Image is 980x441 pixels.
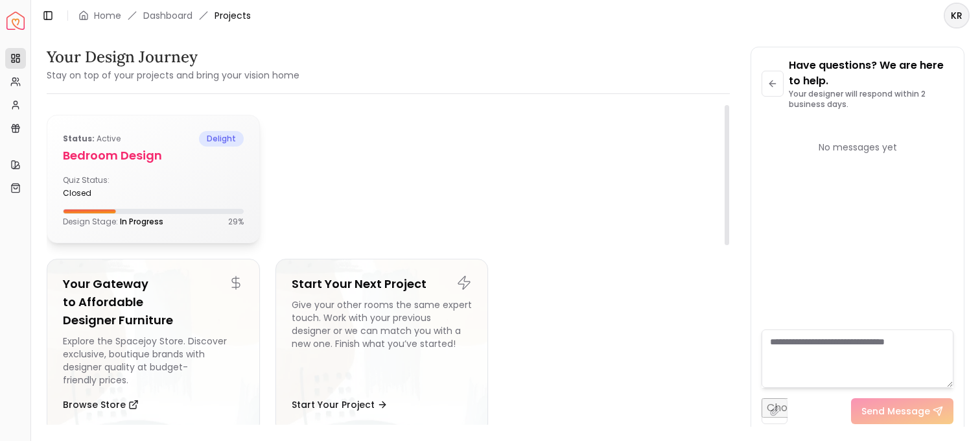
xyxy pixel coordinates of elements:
[63,131,121,147] p: active
[215,9,251,22] span: Projects
[143,9,192,22] a: Dashboard
[292,275,472,293] h5: Start Your Next Project
[78,9,251,22] nav: breadcrumb
[228,217,244,227] p: 29 %
[945,4,968,27] span: KR
[275,259,489,434] a: Start Your Next ProjectGive your other rooms the same expert touch. Work with your previous desig...
[6,12,25,30] a: Spacejoy
[63,392,139,418] button: Browse Store
[292,392,388,418] button: Start Your Project
[762,141,953,154] div: No messages yet
[47,259,260,434] a: Your Gateway to Affordable Designer FurnitureExplore the Spacejoy Store. Discover exclusive, bout...
[944,3,970,29] button: KR
[94,9,121,22] a: Home
[199,131,244,147] span: delight
[47,47,299,67] h3: Your Design Journey
[6,12,25,30] img: Spacejoy Logo
[63,175,148,198] div: Quiz Status:
[63,133,95,144] b: Status:
[789,89,953,110] p: Your designer will respond within 2 business days.
[63,217,163,227] p: Design Stage:
[120,216,163,227] span: In Progress
[47,69,299,82] small: Stay on top of your projects and bring your vision home
[63,275,244,329] h5: Your Gateway to Affordable Designer Furniture
[63,335,244,387] div: Explore the Spacejoy Store. Discover exclusive, boutique brands with designer quality at budget-f...
[63,188,148,198] div: closed
[63,147,244,165] h5: Bedroom Design
[292,298,472,387] div: Give your other rooms the same expert touch. Work with your previous designer or we can match you...
[789,58,953,89] p: Have questions? We are here to help.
